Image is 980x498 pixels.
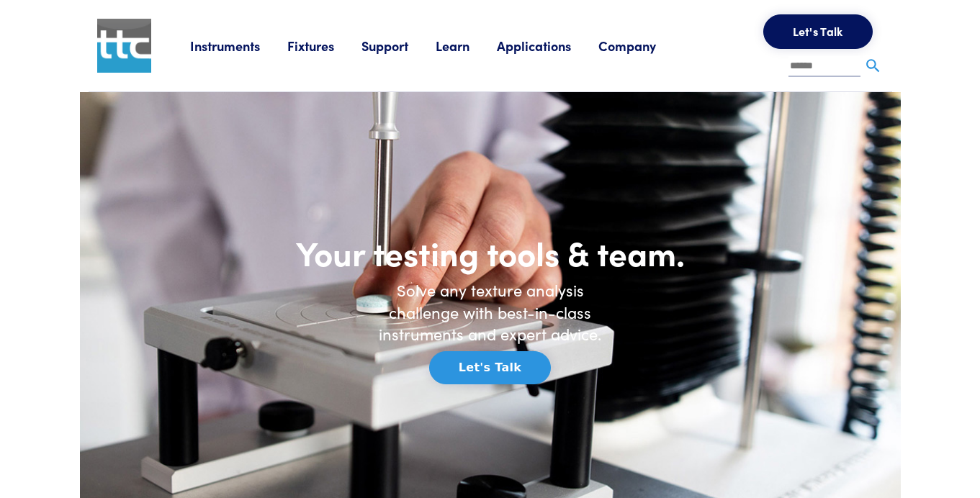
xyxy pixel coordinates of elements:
[246,232,735,273] h1: Your testing tools & team.
[598,37,683,55] a: Company
[97,19,151,73] img: ttc_logo_1x1_v1.0.png
[287,37,361,55] a: Fixtures
[429,351,551,384] button: Let's Talk
[436,37,497,55] a: Learn
[368,279,613,345] h6: Solve any texture analysis challenge with best-in-class instruments and expert advice.
[497,37,598,55] a: Applications
[361,37,436,55] a: Support
[190,37,287,55] a: Instruments
[763,14,873,49] button: Let's Talk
